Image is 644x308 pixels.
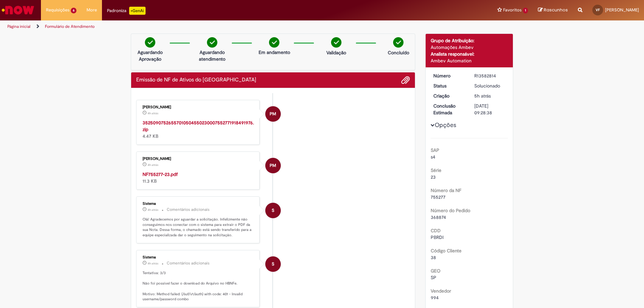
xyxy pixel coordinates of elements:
b: Série [431,167,441,173]
b: Número da NF [431,187,461,193]
span: S [272,256,274,272]
span: [PERSON_NAME] [605,7,639,13]
span: 6 [71,8,76,13]
div: Sistema [143,255,254,259]
p: Em andamento [259,49,290,56]
span: 368874 [431,214,446,220]
span: SP [431,274,436,281]
time: 30/09/2025 17:17:49 [148,163,158,167]
span: Favoritos [503,7,522,13]
a: 35250907526557010504550230007552771918491976.zip [143,120,254,132]
span: Rascunhos [544,7,568,13]
a: Rascunhos [538,7,568,13]
button: Adicionar anexos [401,76,410,84]
div: 30/09/2025 16:28:35 [474,93,505,99]
b: Código Cliente [431,248,462,254]
time: 30/09/2025 17:17:49 [148,111,158,115]
span: PM [270,158,276,174]
div: Sistema [143,202,254,206]
img: check-circle-green.png [269,37,279,48]
div: [PERSON_NAME] [143,157,254,161]
span: 4h atrás [148,208,158,212]
img: check-circle-green.png [331,37,341,48]
small: Comentários adicionais [167,207,210,212]
p: Aguardando atendimento [196,49,228,62]
dt: Conclusão Estimada [428,103,470,116]
span: More [87,7,97,13]
span: S [272,202,274,219]
b: Número do Pedido [431,207,470,213]
div: Analista responsável: [431,51,508,57]
b: GEO [431,268,440,274]
a: Página inicial [7,24,31,29]
b: SAP [431,147,439,153]
img: check-circle-green.png [207,37,217,48]
b: Vendedor [431,288,451,294]
div: 4.47 KB [143,119,254,139]
p: Tentativa: 3/3 Não foi possível fazer o download do Arquivo no HBNFe. Motivo: Method failed: (/su... [143,270,254,302]
img: check-circle-green.png [145,37,155,48]
div: Ambev Automation [431,57,508,64]
a: Formulário de Atendimento [45,24,95,29]
span: PM [270,106,276,122]
div: Solucionado [474,82,505,89]
p: Aguardando Aprovação [134,49,166,62]
span: 4h atrás [148,163,158,167]
span: 23 [431,174,436,180]
time: 30/09/2025 16:56:25 [148,261,158,265]
span: 4h atrás [148,111,158,115]
span: 755277 [431,194,445,200]
time: 30/09/2025 16:28:35 [474,93,491,99]
div: Grupo de Atribuição: [431,37,508,44]
span: 994 [431,295,439,301]
div: System [265,203,281,218]
p: Concluído [388,49,409,56]
span: 1 [523,8,528,13]
time: 30/09/2025 16:57:56 [148,208,158,212]
div: [DATE] 09:28:38 [474,103,505,116]
dt: Número [428,72,470,79]
div: Paola Machado [265,106,281,122]
span: VF [596,8,600,12]
div: Paola Machado [265,158,281,173]
dt: Criação [428,93,470,99]
small: Comentários adicionais [167,260,210,266]
dt: Status [428,82,470,89]
span: PBRDI [431,234,443,240]
span: s4 [431,154,435,160]
div: System [265,256,281,272]
img: ServiceNow [1,3,35,17]
div: [PERSON_NAME] [143,105,254,109]
p: Olá! Agradecemos por aguardar a solicitação. Infelizmente não conseguimos nos conectar com o sist... [143,217,254,238]
span: 38 [431,254,436,260]
img: check-circle-green.png [393,37,404,48]
div: Automações Ambev [431,44,508,51]
a: NF755277-23.pdf [143,171,178,177]
span: 5h atrás [474,93,491,99]
p: Validação [326,49,346,56]
p: +GenAi [129,7,146,15]
span: Requisições [46,7,69,13]
span: 4h atrás [148,261,158,265]
div: R13582814 [474,72,505,79]
ul: Trilhas de página [5,20,424,33]
h2: Emissão de NF de Ativos do ASVD Histórico de tíquete [136,77,256,83]
b: CDD [431,228,441,234]
div: 11.3 KB [143,171,254,184]
div: Padroniza [107,7,146,15]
